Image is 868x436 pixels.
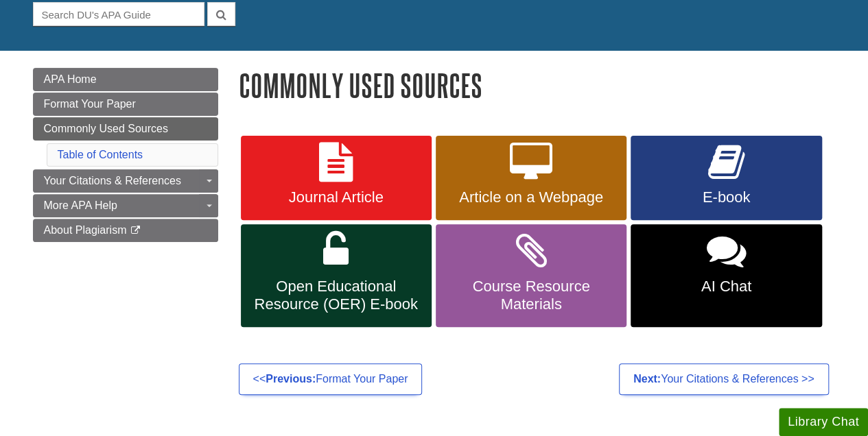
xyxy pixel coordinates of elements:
span: Course Resource Materials [446,278,616,313]
span: About Plagiarism [44,224,127,236]
div: Guide Page Menu [33,68,218,242]
a: Open Educational Resource (OER) E-book [241,224,432,327]
a: <<Previous:Format Your Paper [239,363,423,395]
strong: Next: [633,373,661,385]
span: Your Citations & References [44,175,181,186]
span: APA Home [44,73,97,85]
input: Search DU's APA Guide [33,2,204,26]
span: Journal Article [251,189,421,206]
a: Journal Article [241,136,432,221]
span: AI Chat [641,278,811,295]
a: More APA Help [33,194,218,217]
span: More APA Help [44,199,117,211]
a: Your Citations & References [33,169,218,193]
h1: Commonly Used Sources [239,68,836,103]
span: Commonly Used Sources [44,123,168,134]
a: APA Home [33,68,218,91]
span: E-book [641,189,811,206]
a: E-book [631,136,821,221]
a: Course Resource Materials [436,224,626,327]
span: Open Educational Resource (OER) E-book [251,278,421,313]
strong: Previous: [266,373,316,385]
a: Article on a Webpage [436,136,626,221]
button: Library Chat [779,408,868,436]
i: This link opens in a new window [130,226,141,235]
a: About Plagiarism [33,219,218,242]
span: Article on a Webpage [446,189,616,206]
a: AI Chat [631,224,821,327]
a: Next:Your Citations & References >> [619,363,829,395]
span: Format Your Paper [44,98,136,110]
a: Commonly Used Sources [33,117,218,141]
a: Table of Contents [58,149,143,160]
a: Format Your Paper [33,93,218,116]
